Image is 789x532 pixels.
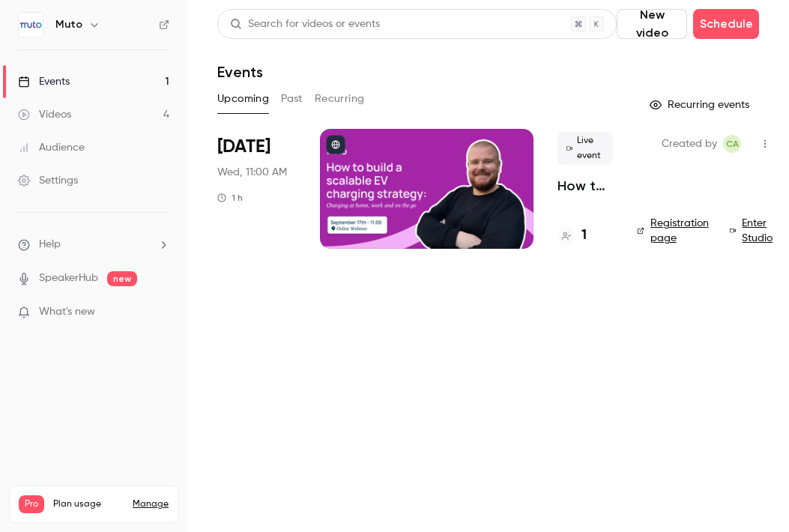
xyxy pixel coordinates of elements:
[217,129,296,249] div: Sep 17 Wed, 11:00 AM (Europe/Brussels)
[18,237,169,253] li: help-dropdown-opener
[617,9,687,39] button: New video
[19,495,44,513] span: Pro
[643,93,759,117] button: Recurring events
[730,216,777,246] a: Enter Studio
[557,177,613,195] a: How to build a scalable EV charging strategy
[217,63,263,81] h1: Events
[217,165,287,180] span: Wed, 11:00 AM
[723,135,741,153] span: Catalina Assennato
[55,17,82,32] h6: Muto
[18,173,78,188] div: Settings
[107,271,137,286] span: new
[557,132,613,165] span: Live event
[133,498,169,510] a: Manage
[18,107,71,122] div: Videos
[581,226,587,246] h4: 1
[39,237,61,253] span: Help
[281,87,303,111] button: Past
[19,13,43,37] img: Muto
[217,192,243,204] div: 1 h
[18,140,85,155] div: Audience
[726,135,739,153] span: CA
[693,9,759,39] button: Schedule
[662,135,717,153] span: Created by
[217,87,269,111] button: Upcoming
[151,306,169,319] iframe: Noticeable Trigger
[39,270,98,286] a: SpeakerHub
[39,304,95,320] span: What's new
[315,87,365,111] button: Recurring
[557,226,587,246] a: 1
[53,498,124,510] span: Plan usage
[217,135,270,159] span: [DATE]
[18,74,70,89] div: Events
[637,216,712,246] a: Registration page
[230,16,380,32] div: Search for videos or events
